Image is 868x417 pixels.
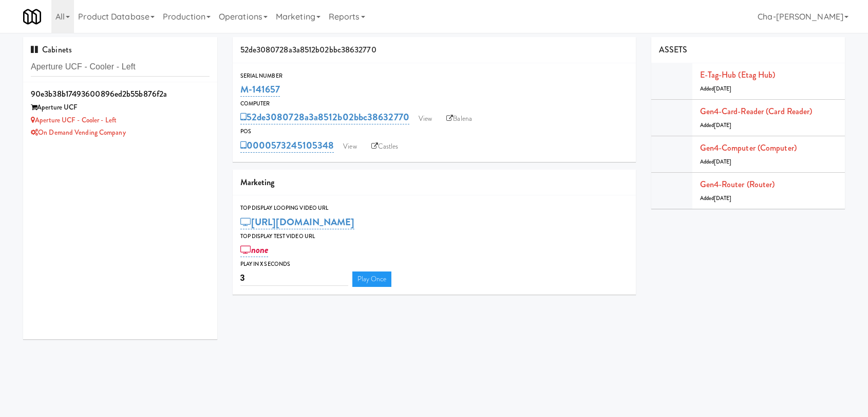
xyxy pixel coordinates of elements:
[23,82,217,143] li: 90e3b38b17493600896ed2b55b876f2aAperture UCF Aperture UCF - Cooler - LeftOn Demand Vending Company
[700,158,732,166] span: Added
[700,121,732,129] span: Added
[23,8,41,26] img: Micromart
[240,99,628,109] div: Computer
[714,85,732,93] span: [DATE]
[240,243,269,257] a: none
[700,178,775,190] a: Gen4-router (Router)
[240,259,628,269] div: Play in X seconds
[700,105,813,117] a: Gen4-card-reader (Card Reader)
[366,139,404,154] a: Castles
[240,215,355,229] a: [URL][DOMAIN_NAME]
[700,69,776,81] a: E-tag-hub (Etag Hub)
[240,203,628,213] div: Top Display Looping Video Url
[31,101,210,114] div: Aperture UCF
[413,111,437,126] a: View
[659,44,688,56] span: ASSETS
[338,139,362,154] a: View
[700,142,797,154] a: Gen4-computer (Computer)
[31,58,210,77] input: Search cabinets
[352,271,392,287] a: Play Once
[31,86,210,102] div: 90e3b38b17493600896ed2b55b876f2a
[700,194,732,202] span: Added
[240,138,334,153] a: 0000573245105348
[240,82,280,97] a: M-141657
[714,121,732,129] span: [DATE]
[240,71,628,81] div: Serial Number
[240,176,275,188] span: Marketing
[233,37,636,63] div: 52de3080728a3a8512b02bbc38632770
[31,115,117,125] a: Aperture UCF - Cooler - Left
[31,128,126,137] a: On Demand Vending Company
[441,111,477,126] a: Balena
[240,231,628,242] div: Top Display Test Video Url
[240,126,628,137] div: POS
[714,158,732,166] span: [DATE]
[240,110,409,124] a: 52de3080728a3a8512b02bbc38632770
[714,194,732,202] span: [DATE]
[700,85,732,93] span: Added
[31,44,72,56] span: Cabinets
